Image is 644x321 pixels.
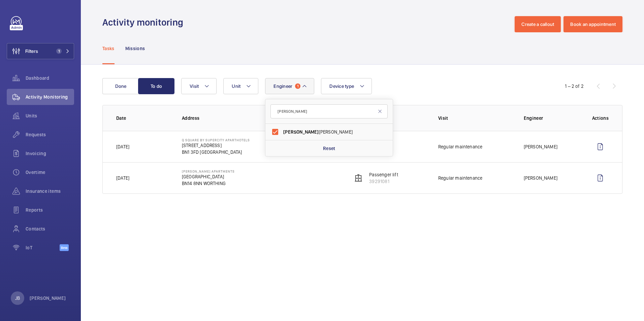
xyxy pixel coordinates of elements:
p: [DATE] [116,175,129,181]
span: Filters [25,48,38,55]
p: Actions [592,115,609,121]
span: Requests [26,131,74,138]
span: Insurance items [26,188,74,194]
p: Tasks [102,45,115,52]
p: Reset [323,145,335,152]
span: Contacts [26,225,74,232]
span: IoT [26,244,60,251]
p: Date [116,115,171,121]
span: Beta [60,244,69,251]
p: Address [182,115,342,121]
span: Device type [329,83,354,89]
p: [GEOGRAPHIC_DATA] [182,173,235,180]
span: [PERSON_NAME] [283,129,376,135]
p: [DATE] [116,143,129,150]
p: Regular maintenance [438,175,482,181]
button: To do [138,78,174,94]
h1: Activity monitoring [102,16,187,29]
p: Engineer [524,115,581,121]
input: Search by engineer [270,104,388,118]
button: Unit [223,78,258,94]
button: Book an appointment [563,16,622,32]
span: Reports [26,207,74,213]
button: Filters1 [7,43,74,59]
span: Engineer [273,83,292,89]
p: [PERSON_NAME] [524,175,557,181]
p: Passenger lift [369,171,398,178]
img: elevator.svg [354,174,362,182]
div: 1 – 2 of 2 [565,83,584,90]
p: Missions [125,45,145,52]
p: BN1 3FD [GEOGRAPHIC_DATA] [182,149,250,155]
span: [PERSON_NAME] [283,129,319,135]
p: Visit [438,115,513,121]
p: [PERSON_NAME] Apartments [182,169,235,173]
p: Q Square by Supercity Aparthotels [182,138,250,142]
p: JB [15,295,20,301]
span: Dashboard [26,75,74,81]
span: Overtime [26,169,74,176]
p: [PERSON_NAME] [524,143,557,150]
span: Units [26,112,74,119]
button: Create a callout [515,16,561,32]
span: Invoicing [26,150,74,157]
span: 1 [56,48,62,54]
span: Unit [232,83,240,89]
button: Visit [181,78,217,94]
button: Done [102,78,139,94]
p: BN14 8NN WORTHING [182,180,235,187]
button: Device type [321,78,372,94]
p: 39291081 [369,178,398,185]
button: Engineer1 [265,78,314,94]
p: Regular maintenance [438,143,482,150]
p: [STREET_ADDRESS] [182,142,250,149]
span: Visit [190,83,199,89]
span: Activity Monitoring [26,94,74,100]
p: [PERSON_NAME] [30,295,66,301]
span: 1 [295,83,300,89]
